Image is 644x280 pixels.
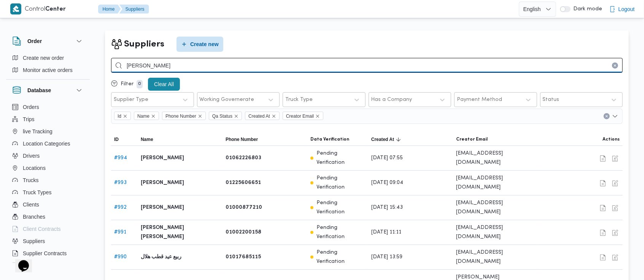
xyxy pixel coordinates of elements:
p: Pending Verification [316,149,365,167]
p: Pending Verification [316,248,365,266]
span: Name [137,112,149,120]
button: Remove Phone Number from selection in this group [198,114,202,118]
span: Branches [23,212,45,221]
span: [EMAIL_ADDRESS][DOMAIN_NAME] [456,198,535,217]
b: ربيع عيد قطب هلال [141,253,181,262]
button: Create new order [9,52,87,64]
button: Supplier Contracts [9,247,87,259]
span: live Tracking [23,127,52,136]
iframe: chat widget [8,250,32,272]
svg: Sorted in descending order [396,136,402,142]
button: Trucks [9,174,87,186]
span: [DATE] 11:11 [371,228,401,237]
button: Suppliers [9,235,87,247]
span: Name [134,112,159,120]
span: Trucks [23,176,38,185]
span: Phone Number [162,112,206,120]
p: Pending Verification [316,174,365,192]
button: Drivers [9,150,87,162]
a: #992 [114,205,127,210]
span: Qa Status [212,112,232,120]
span: [EMAIL_ADDRESS][DOMAIN_NAME] [456,248,535,266]
h3: Database [27,86,51,95]
button: Monitor active orders [9,64,87,76]
b: [PERSON_NAME] [PERSON_NAME] [141,223,219,242]
button: Open list of options [612,113,618,119]
div: Database [6,101,90,266]
span: Create new order [23,53,64,62]
button: Location Categories [9,138,87,150]
span: Phone Number [165,112,196,120]
button: Locations [9,162,87,174]
button: Clear input [612,62,618,69]
span: Actions [603,136,620,142]
button: Remove Created At from selection in this group [272,114,276,118]
div: Supplier Type [114,97,148,103]
span: Devices [23,261,42,270]
span: Created At [245,112,280,120]
b: [PERSON_NAME] [141,203,184,212]
span: [EMAIL_ADDRESS][DOMAIN_NAME] [456,223,535,242]
span: Client Contracts [23,224,61,234]
button: Remove Id from selection in this group [123,114,127,118]
span: Drivers [23,151,40,160]
button: Name [138,133,223,146]
a: #991 [114,230,126,235]
div: Has a Company [371,97,412,103]
span: [DATE] 13:59 [371,253,402,262]
button: Clear input [604,113,610,119]
button: Truck Types [9,186,87,198]
span: Locations [23,163,46,173]
p: Pending Verification [316,198,365,217]
span: Monitor active orders [23,66,73,75]
button: Trips [9,113,87,125]
span: Dark mode [571,6,603,12]
a: #994 [114,155,127,160]
input: Search... [111,58,623,73]
button: Remove Creator Email from selection in this group [315,114,320,118]
a: #993 [114,180,127,185]
span: Id [114,112,131,120]
b: 01062226803 [226,154,261,163]
button: Client Contracts [9,223,87,235]
span: Phone Number [226,136,258,142]
b: [PERSON_NAME] [141,154,184,163]
button: Suppliers [119,5,149,14]
button: Orders [9,101,87,113]
span: Name [141,136,153,142]
span: Suppliers [23,237,45,246]
span: Creator Email [456,136,488,142]
a: #990 [114,254,127,259]
img: X8yXhbKr1z7QwAAAABJRU5ErkJggg== [10,3,21,14]
button: live Tracking [9,125,87,138]
button: Remove Qa Status from selection in this group [234,114,239,118]
span: Id [118,112,121,120]
b: 01002200158 [226,228,261,237]
span: Data Verification [310,136,349,142]
span: ID [114,136,119,142]
span: Creator Email [286,112,314,120]
span: [EMAIL_ADDRESS][DOMAIN_NAME] [456,149,535,167]
button: Create new [177,37,223,52]
button: Logout [606,2,638,17]
span: Trips [23,115,35,124]
div: Order [6,52,90,79]
span: [DATE] 15:43 [371,203,403,212]
button: ID [111,133,138,146]
button: Order [12,37,84,46]
span: Logout [619,5,635,14]
b: 01000877210 [226,203,262,212]
button: Clear All [148,78,180,91]
p: 0 [137,80,143,88]
h2: Suppliers [124,38,164,51]
span: Created At [248,112,270,120]
b: Center [46,6,66,12]
div: Payment Method [457,97,502,103]
span: Created At; Sorted in descending order [371,136,394,142]
span: [DATE] 09:04 [371,178,403,187]
span: [EMAIL_ADDRESS][DOMAIN_NAME] [456,174,535,192]
div: Status [543,97,560,103]
button: Created AtSorted in descending order [368,133,453,146]
button: Phone Number [223,133,307,146]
